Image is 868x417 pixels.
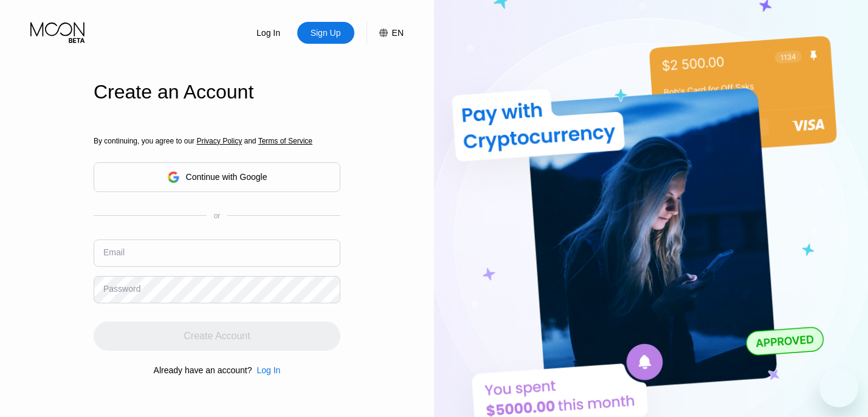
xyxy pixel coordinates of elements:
span: Privacy Policy [196,137,242,145]
div: Already have an account? [154,365,252,375]
div: Create an Account [94,81,340,103]
div: Continue with Google [186,172,267,182]
div: Log In [252,365,280,375]
div: Sign Up [297,22,354,44]
iframe: Button to launch messaging window [819,368,858,407]
div: Password [103,284,140,294]
div: EN [392,28,404,38]
div: By continuing, you agree to our [94,137,340,145]
div: EN [367,22,404,44]
div: Continue with Google [94,162,340,192]
div: or [214,212,221,220]
span: Terms of Service [258,137,312,145]
div: Log In [255,27,281,39]
div: Email [103,247,125,257]
div: Log In [257,365,280,375]
div: Log In [240,22,297,44]
span: and [242,137,258,145]
div: Sign Up [309,27,342,39]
